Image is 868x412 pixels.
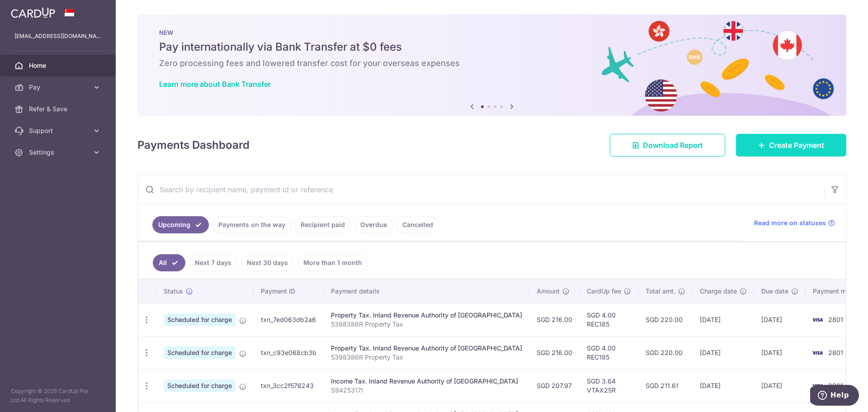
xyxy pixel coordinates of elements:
a: Download Report [610,134,725,156]
div: Property Tax. Inland Revenue Authority of [GEOGRAPHIC_DATA] [331,344,522,353]
span: Scheduled for charge [164,313,236,326]
span: 2801 [828,382,843,389]
a: Payments on the way [212,216,291,233]
td: SGD 211.61 [638,369,693,402]
span: Status [164,287,183,296]
a: Next 30 days [241,254,294,271]
a: All [153,254,185,271]
td: [DATE] [754,369,806,402]
a: More than 1 month [297,254,368,271]
span: Amount [537,287,560,296]
span: 2801 [828,316,843,323]
td: SGD 216.00 [529,336,580,369]
a: Next 7 days [189,254,237,271]
img: Bank Card [808,314,826,325]
td: [DATE] [693,336,754,369]
p: NEW [159,29,825,36]
td: txn_7ed063db2a6 [254,303,324,336]
td: [DATE] [754,336,806,369]
td: SGD 216.00 [529,303,580,336]
td: txn_c93e068cb3b [254,336,324,369]
td: SGD 207.97 [529,369,580,402]
span: CardUp fee [587,287,621,296]
a: Learn more about Bank Transfer [159,80,271,89]
span: Create Payment [769,140,824,151]
img: Bank Card [808,347,826,358]
th: Payment ID [254,279,324,303]
td: SGD 220.00 [638,336,693,369]
td: SGD 220.00 [638,303,693,336]
td: [DATE] [754,303,806,336]
span: Home [29,61,89,70]
td: txn_3cc2f576243 [254,369,324,402]
p: S9425317I [331,386,522,395]
span: Due date [761,287,788,296]
span: Support [29,126,89,135]
div: Property Tax. Inland Revenue Authority of [GEOGRAPHIC_DATA] [331,311,522,320]
span: 2801 [828,349,843,356]
a: Upcoming [152,216,209,233]
td: SGD 4.00 REC185 [580,336,638,369]
p: 5398386R Property Tax [331,353,522,362]
a: Recipient paid [295,216,351,233]
input: Search by recipient name, payment id or reference [138,175,824,204]
img: Bank transfer banner [137,14,846,116]
span: Total amt. [646,287,675,296]
a: Create Payment [736,134,846,156]
span: Refer & Save [29,104,89,114]
a: Overdue [354,216,393,233]
span: Download Report [643,140,703,151]
td: SGD 4.00 REC185 [580,303,638,336]
span: Read more on statuses [754,218,826,227]
div: Income Tax. Inland Revenue Authority of [GEOGRAPHIC_DATA] [331,377,522,386]
td: [DATE] [693,369,754,402]
h6: Zero processing fees and lowered transfer cost for your overseas expenses [159,58,825,69]
td: [DATE] [693,303,754,336]
img: CardUp [11,7,55,18]
h4: Payments Dashboard [137,137,250,153]
p: 5398386R Property Tax [331,320,522,329]
th: Payment details [324,279,529,303]
span: Charge date [700,287,737,296]
a: Cancelled [396,216,439,233]
span: Settings [29,148,89,157]
span: Scheduled for charge [164,346,236,359]
a: Read more on statuses [754,218,835,227]
span: Pay [29,83,89,92]
img: Bank Card [808,380,826,391]
span: Scheduled for charge [164,379,236,392]
iframe: Opens a widget where you can find more information [810,385,859,407]
td: SGD 3.64 VTAX25R [580,369,638,402]
h5: Pay internationally via Bank Transfer at $0 fees [159,40,825,54]
p: [EMAIL_ADDRESS][DOMAIN_NAME] [14,32,101,41]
